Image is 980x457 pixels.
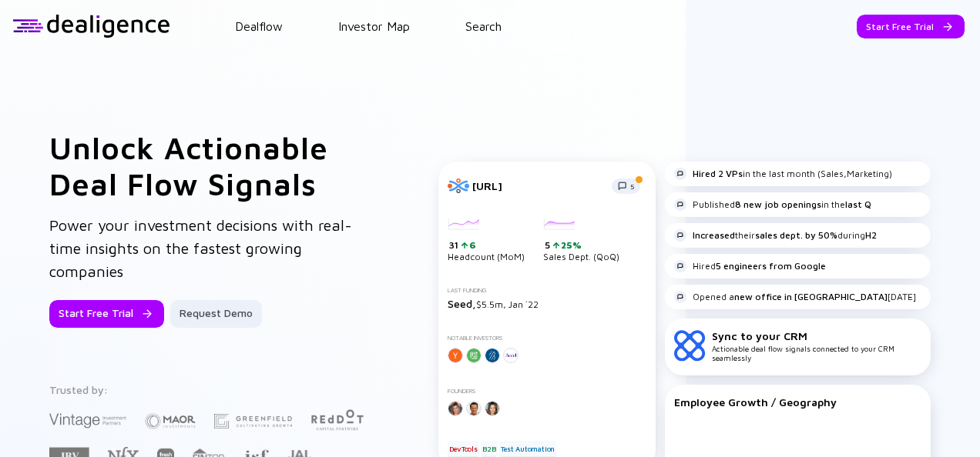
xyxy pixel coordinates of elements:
[170,300,262,328] button: Request Demo
[49,383,374,396] div: Trusted by:
[865,229,877,241] strong: H2
[559,239,582,251] div: 25%
[674,395,921,409] div: Employee Growth / Geography
[674,291,916,303] div: Opened a [DATE]
[145,409,196,434] img: Maor Investments
[468,239,476,251] div: 6
[755,229,837,241] strong: sales dept. by 50%
[310,406,364,432] img: Red Dot Capital Partners
[674,168,892,180] div: in the last month (Sales,Marketing)
[214,414,292,429] img: Greenfield Partners
[448,297,476,310] span: Seed,
[49,216,352,280] span: Power your investment decisions with real-time insights on the fastest growing companies
[49,412,126,429] img: Vintage Investment Partners
[845,198,871,210] strong: last Q
[545,239,619,252] div: 5
[448,441,478,456] div: DevTools
[693,229,735,241] strong: Increased
[235,19,283,33] a: Dealflow
[448,388,646,395] div: Founders
[735,198,821,210] strong: 8 new job openings
[499,441,556,456] div: Test Automation
[481,441,497,456] div: B2B
[338,19,410,33] a: Investor Map
[472,179,602,192] div: [URL]
[674,229,877,242] div: their during
[857,15,965,38] button: Start Free Trial
[49,129,378,202] h1: Unlock Actionable Deal Flow Signals
[449,239,525,252] div: 31
[49,300,164,328] button: Start Free Trial
[674,260,826,272] div: Hired
[448,297,646,310] div: $5.5m, Jan `22
[712,329,921,342] div: Sync to your CRM
[448,287,646,294] div: Last Funding
[734,291,888,302] strong: new office in [GEOGRAPHIC_DATA]
[693,168,743,179] strong: Hired 2 VPs
[543,218,619,263] div: Sales Dept. (QoQ)
[716,260,826,272] strong: 5 engineers from Google
[448,335,646,342] div: Notable Investors
[712,329,921,362] div: Actionable deal flow signals connected to your CRM seamlessly
[448,218,525,263] div: Headcount (MoM)
[674,198,871,211] div: Published in the
[465,19,502,33] a: Search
